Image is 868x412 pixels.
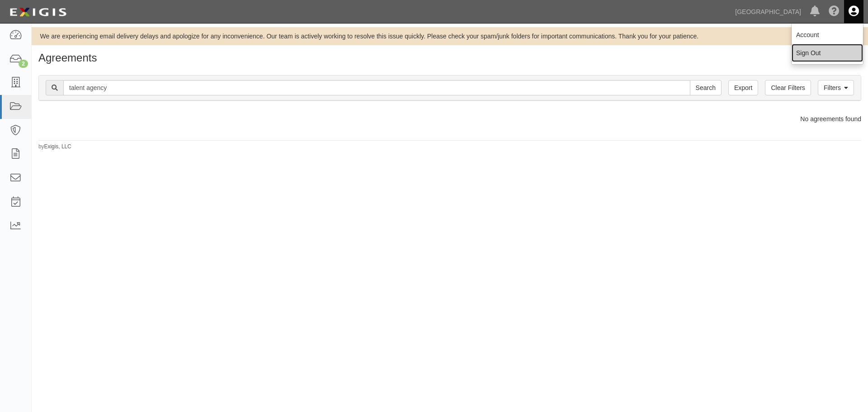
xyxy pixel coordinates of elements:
[792,26,863,44] a: Account
[792,44,863,62] a: Sign Out
[44,143,71,150] a: Exigis, LLC
[690,80,722,95] input: Search
[829,6,840,17] i: Help Center - Complianz
[38,143,71,151] small: by
[765,80,811,95] a: Clear Filters
[728,80,758,95] a: Export
[19,60,28,68] div: 2
[38,52,861,64] h1: Agreements
[32,114,868,123] div: No agreements found
[7,4,69,20] img: logo-5460c22ac91f19d4615b14bd174203de0afe785f0fc80cf4dbbc73dc1793850b.png
[731,3,806,21] a: [GEOGRAPHIC_DATA]
[63,80,690,95] input: Search
[32,32,868,41] div: We are experiencing email delivery delays and apologize for any inconvenience. Our team is active...
[818,80,854,95] a: Filters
